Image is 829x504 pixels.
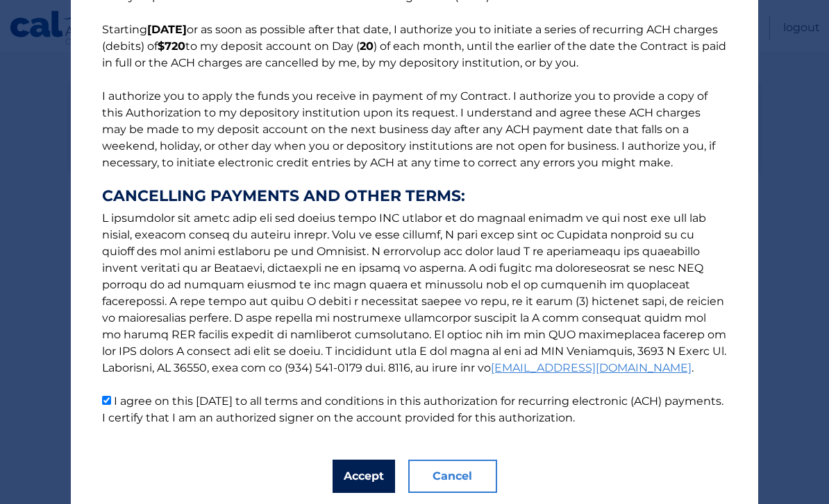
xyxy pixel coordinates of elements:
label: I agree on this [DATE] to all terms and conditions in this authorization for recurring electronic... [102,394,723,424]
b: $720 [158,40,185,53]
a: [EMAIL_ADDRESS][DOMAIN_NAME] [491,361,692,374]
button: Accept [333,460,395,493]
strong: CANCELLING PAYMENTS AND OTHER TERMS: [102,188,727,205]
b: 20 [360,40,374,53]
button: Cancel [408,460,497,493]
b: [DATE] [147,23,187,36]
